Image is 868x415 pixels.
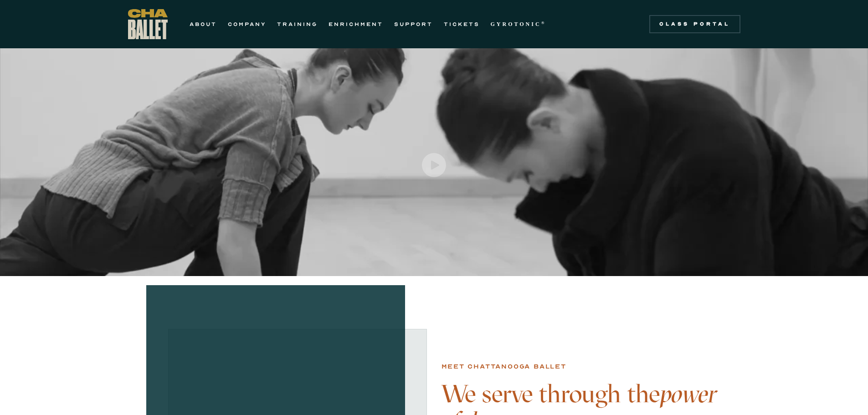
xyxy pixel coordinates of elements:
a: ABOUT [190,19,217,30]
a: TICKETS [444,19,480,30]
a: ENRICHMENT [329,19,383,30]
a: TRAINING [277,19,318,30]
div: Class Portal [655,20,735,28]
a: GYROTONIC® [491,19,546,30]
a: COMPANY [228,19,266,30]
a: home [128,9,168,39]
div: Meet chattanooga ballet [442,361,566,372]
a: SUPPORT [394,19,433,30]
strong: GYROTONIC [491,21,541,27]
a: Class Portal [649,15,740,33]
sup: ® [541,20,546,25]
